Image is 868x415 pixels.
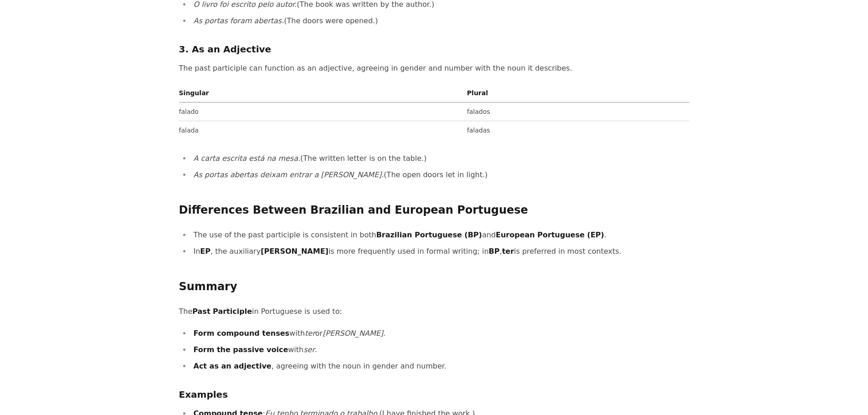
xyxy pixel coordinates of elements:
em: A carta escrita está na mesa. [194,154,301,163]
em: As portas foram abertas. [194,16,284,25]
em: [PERSON_NAME] [323,329,383,338]
p: The past participle can function as an adjective, agreeing in gender and number with the noun it ... [179,62,689,75]
strong: Past Participle [192,307,252,316]
strong: EP [200,247,211,256]
td: falada [179,121,463,139]
strong: BP [489,247,500,256]
em: ser [303,345,315,354]
li: with . [191,343,689,356]
td: faladas [463,121,689,139]
h2: Differences Between Brazilian and European Portuguese [179,203,689,218]
h2: Summary [179,280,689,294]
h3: 3. As an Adjective [179,42,689,56]
li: (The open doors let in light.) [191,169,689,181]
li: The use of the past participle is consistent in both and . [191,229,689,241]
li: In , the auxiliary is more frequently used in formal writing; in , is preferred in most contexts. [191,245,689,258]
th: Singular [179,87,463,102]
h3: Examples [179,387,689,402]
strong: Form the passive voice [194,345,288,354]
li: (The written letter is on the table.) [191,152,689,165]
li: , agreeing with the noun in gender and number. [191,360,689,373]
td: falados [463,102,689,121]
strong: Brazilian Portuguese (BP) [376,231,482,239]
strong: Act as an adjective [194,362,272,370]
strong: European Portuguese (EP) [496,231,604,239]
td: falado [179,102,463,121]
p: The in Portuguese is used to: [179,305,689,318]
strong: [PERSON_NAME] [261,247,329,256]
th: Plural [463,87,689,102]
strong: ter [502,247,514,256]
em: As portas abertas deixam entrar a [PERSON_NAME]. [194,170,384,179]
li: (The doors were opened.) [191,15,689,27]
strong: Form compound tenses [194,329,290,338]
li: with or . [191,327,689,340]
em: ter [305,329,315,338]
